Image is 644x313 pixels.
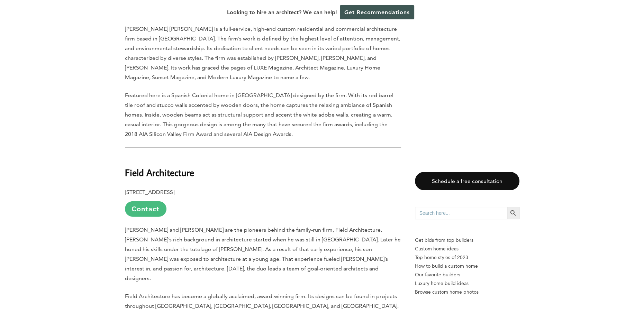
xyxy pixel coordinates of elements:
input: Search here... [415,207,507,219]
p: Get bids from top builders [415,236,519,245]
a: Get Recommendations [340,5,414,19]
span: Featured here is a Spanish Colonial home in [GEOGRAPHIC_DATA] designed by the firm. With its red ... [125,92,393,137]
a: Contact [125,201,166,217]
svg: Search [509,209,517,217]
a: Luxury home build ideas [415,279,519,288]
a: Custom home ideas [415,245,519,253]
b: Field Architecture [125,166,194,178]
b: [STREET_ADDRESS] [125,189,174,195]
a: Our favorite builders [415,270,519,279]
span: [PERSON_NAME] and [PERSON_NAME] are the pioneers behind the family-run firm, Field Architecture. ... [125,227,401,282]
a: Top home styles of 2023 [415,253,519,262]
iframe: Drift Widget Chat Controller [511,263,636,305]
a: How to build a custom home [415,262,519,270]
p: [PERSON_NAME] [PERSON_NAME] is a full-service, high-end custom residential and commercial archite... [125,24,401,82]
a: Browse custom home photos [415,288,519,296]
a: Schedule a free consultation [415,172,519,190]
